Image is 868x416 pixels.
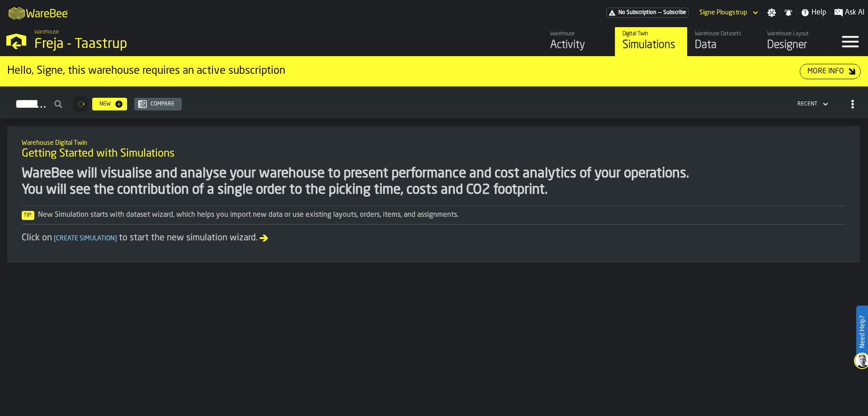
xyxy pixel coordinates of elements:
[550,31,608,37] div: Warehouse
[832,27,868,56] label: button-toggle-Menu
[811,7,826,18] span: Help
[147,101,178,107] div: Compare
[658,10,661,16] span: —
[687,27,759,56] a: link-to-/wh/i/36c4991f-68ef-4ca7-ab45-a2252c911eea/data
[800,64,861,79] button: button-More Info
[699,9,747,16] div: DropdownMenuValue-Signe Plougstrup
[115,235,117,242] span: ]
[22,232,845,244] div: Click on to start the new simulation wizard.
[7,64,800,78] div: Hello, Signe, this warehouse requires an active subscription
[804,66,848,77] div: More Info
[54,235,56,242] span: [
[606,8,689,18] a: link-to-/wh/i/36c4991f-68ef-4ca7-ab45-a2252c911eea/pricing/
[92,98,127,110] button: button-New
[767,38,825,53] div: Designer
[695,38,752,53] div: Data
[14,133,853,166] div: title-Getting Started with Simulations
[623,38,680,53] div: Simulations
[70,97,92,111] div: ButtonLoadMore-Loading...-Prev-First-Last
[542,27,615,56] a: link-to-/wh/i/36c4991f-68ef-4ca7-ab45-a2252c911eea/feed/
[797,7,830,18] label: button-toggle-Help
[759,27,832,56] a: link-to-/wh/i/36c4991f-68ef-4ca7-ab45-a2252c911eea/designer
[52,235,119,242] span: Create Simulation
[7,126,860,263] div: ItemListCard-
[696,7,760,18] div: DropdownMenuValue-Signe Plougstrup
[695,31,752,37] div: Warehouse Datasets
[767,31,825,37] div: Warehouse Layout
[22,166,845,198] div: WareBee will visualise and analyse your warehouse to present performance and cost analytics of yo...
[764,8,780,17] label: button-toggle-Settings
[830,7,868,18] label: button-toggle-Ask AI
[96,101,114,107] div: New
[663,10,686,16] span: Subscribe
[22,147,175,161] span: Getting Started with Simulations
[606,8,689,18] div: Menu Subscription
[22,138,845,147] h2: Sub Title
[794,99,830,110] div: DropdownMenuValue-4
[797,101,817,107] div: DropdownMenuValue-4
[34,36,278,53] div: Freja - Taastrup
[615,27,687,56] a: link-to-/wh/i/36c4991f-68ef-4ca7-ab45-a2252c911eea/simulations
[845,7,864,18] span: Ask AI
[22,210,845,220] div: New Simulation starts with dataset wizard, which helps you import new data or use existing layout...
[618,10,656,16] span: No Subscription
[780,8,797,17] label: button-toggle-Notifications
[134,98,182,110] button: button-Compare
[623,31,680,37] div: Digital Twin
[22,211,34,220] span: Tip:
[34,29,59,35] span: Warehouse
[550,38,608,53] div: Activity
[857,306,867,357] label: Need Help?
